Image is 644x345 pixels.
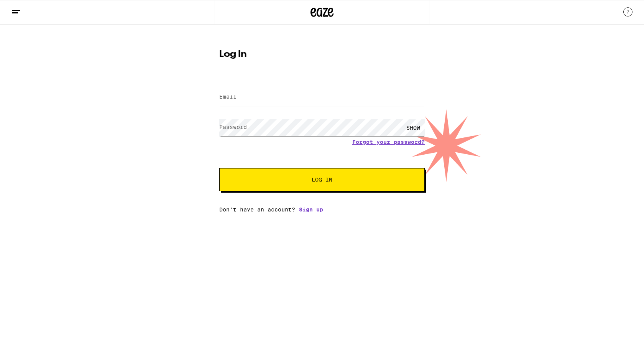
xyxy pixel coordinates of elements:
[219,206,425,213] div: Don't have an account?
[219,124,247,130] label: Password
[312,177,332,182] span: Log In
[402,119,425,136] div: SHOW
[219,89,425,106] input: Email
[219,50,425,59] h1: Log In
[299,206,323,213] a: Sign up
[352,139,425,145] a: Forgot your password?
[219,94,237,100] label: Email
[219,168,425,191] button: Log In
